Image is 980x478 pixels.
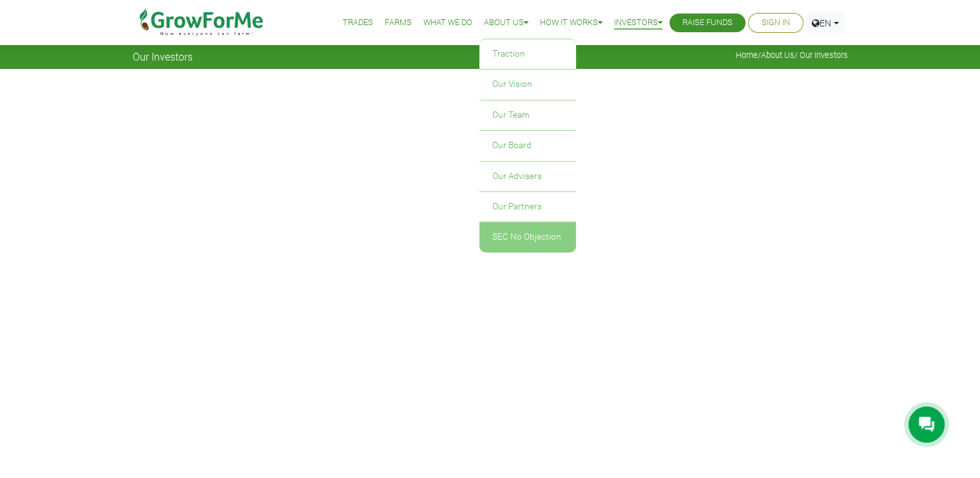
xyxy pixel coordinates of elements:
[540,16,602,30] a: How it Works
[479,192,576,222] a: Our Partners
[806,13,845,33] a: EN
[479,222,576,252] a: SEC No Objection
[682,16,733,30] a: Raise Funds
[614,16,662,30] a: Investors
[736,50,848,60] span: / / Our Investors
[736,50,758,60] a: Home
[479,70,576,99] a: Our Vision
[479,162,576,191] a: Our Advisers
[343,16,373,30] a: Trades
[761,50,794,60] a: About Us
[479,39,576,69] a: Traction
[133,50,193,62] span: Our Investors
[423,16,472,30] a: What We Do
[484,16,528,30] a: About Us
[479,131,576,160] a: Our Board
[762,16,790,30] a: Sign In
[385,16,412,30] a: Farms
[479,100,576,130] a: Our Team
